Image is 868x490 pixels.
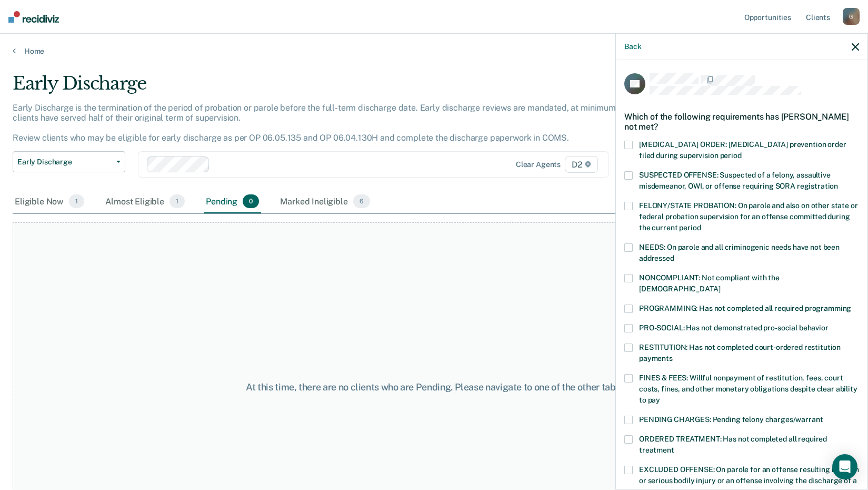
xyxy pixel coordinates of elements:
span: NONCOMPLIANT: Not compliant with the [DEMOGRAPHIC_DATA] [639,273,780,293]
div: Pending [204,190,261,213]
div: Eligible Now [13,190,86,213]
img: Recidiviz [8,11,59,23]
span: NEEDS: On parole and all criminogenic needs have not been addressed [639,243,840,262]
div: Marked Ineligible [278,190,372,213]
p: Early Discharge is the termination of the period of probation or parole before the full-term disc... [13,103,638,143]
span: FINES & FEES: Willful nonpayment of restitution, fees, court costs, fines, and other monetary obl... [639,374,857,404]
div: At this time, there are no clients who are Pending. Please navigate to one of the other tabs. [224,381,645,393]
span: ORDERED TREATMENT: Has not completed all required treatment [639,435,827,454]
span: FELONY/STATE PROBATION: On parole and also on other state or federal probation supervision for an... [639,201,858,232]
span: 1 [69,194,84,208]
span: 0 [243,194,259,208]
span: [MEDICAL_DATA] ORDER: [MEDICAL_DATA] prevention order filed during supervision period [639,140,846,160]
div: Early Discharge [13,73,664,103]
span: PENDING CHARGES: Pending felony charges/warrant [639,415,823,424]
span: 1 [169,194,185,208]
span: D2 [565,156,598,173]
div: Almost Eligible [103,190,187,213]
span: PRO-SOCIAL: Has not demonstrated pro-social behavior [639,324,829,332]
div: Clear agents [516,160,561,169]
div: G [843,8,860,25]
a: Home [13,46,855,56]
span: RESTITUTION: Has not completed court-ordered restitution payments [639,343,841,362]
span: 6 [353,194,370,208]
div: Which of the following requirements has [PERSON_NAME] not met? [624,103,859,140]
span: SUSPECTED OFFENSE: Suspected of a felony, assaultive misdemeanor, OWI, or offense requiring SORA ... [639,171,838,190]
span: PROGRAMMING: Has not completed all required programming [639,304,851,312]
button: Back [624,42,641,51]
span: Early Discharge [17,158,112,166]
div: Open Intercom Messenger [832,454,857,479]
